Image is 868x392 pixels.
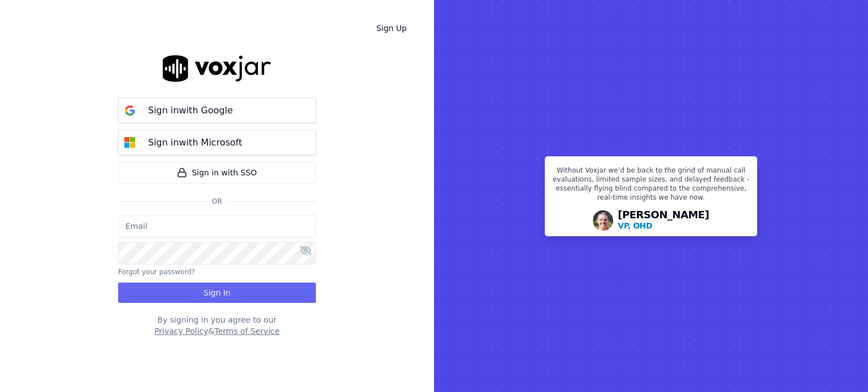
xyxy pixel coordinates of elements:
[148,136,242,149] p: Sign in with Microsoft
[119,99,141,122] img: google Sign in button
[118,98,316,123] button: Sign inwith Google
[163,55,271,82] img: logo
[214,325,279,337] button: Terms of Service
[367,18,416,38] a: Sign Up
[118,283,316,303] button: Sign In
[552,166,750,206] p: Without Voxjar we’d be back to the grind of manual call evaluations, limited sample sizes, and de...
[118,215,316,237] input: Email
[207,197,227,206] span: Or
[148,104,233,117] p: Sign in with Google
[118,267,195,276] button: Forgot your password?
[118,314,316,337] div: By signing in you agree to our &
[618,220,652,231] p: VP, OHD
[593,210,613,231] img: Avatar
[154,325,208,337] button: Privacy Policy
[119,131,141,154] img: microsoft Sign in button
[618,210,709,231] div: [PERSON_NAME]
[118,130,316,155] button: Sign inwith Microsoft
[118,162,316,183] a: Sign in with SSO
